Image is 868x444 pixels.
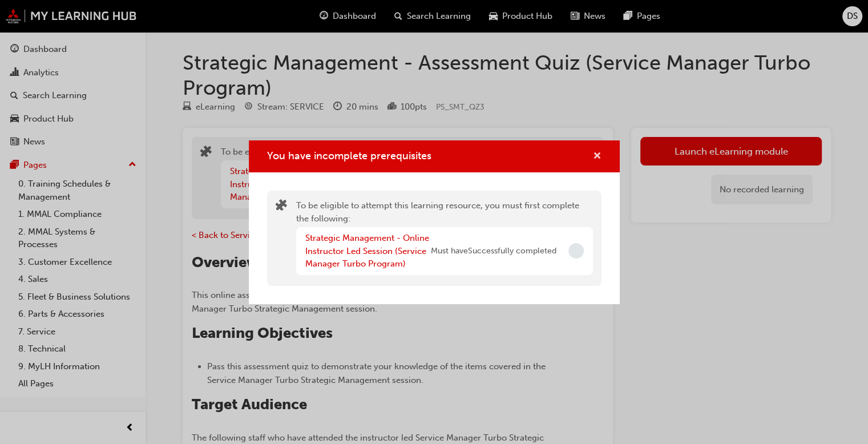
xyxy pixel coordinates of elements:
span: You have incomplete prerequisites [267,150,431,162]
div: You have incomplete prerequisites [249,140,620,304]
span: Must have Successfully completed [431,245,556,258]
span: cross-icon [593,152,601,162]
span: Incomplete [568,243,584,259]
span: puzzle-icon [276,200,287,213]
button: cross-icon [593,150,601,164]
a: Strategic Management - Online Instructor Led Session (Service Manager Turbo Program) [305,233,429,269]
div: To be eligible to attempt this learning resource, you must first complete the following: [296,199,593,277]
